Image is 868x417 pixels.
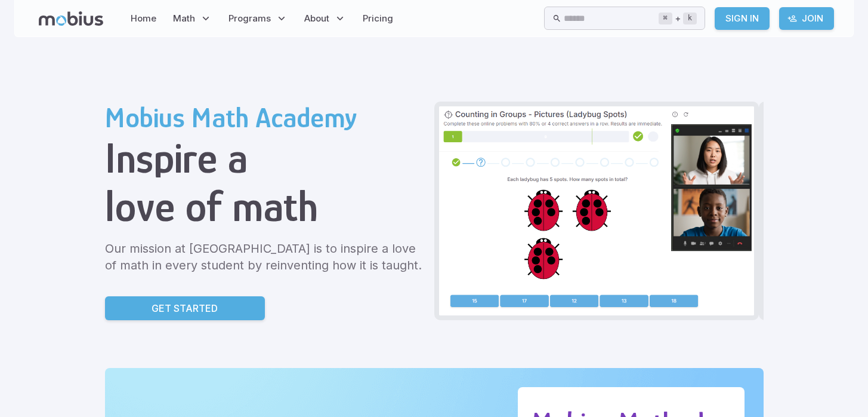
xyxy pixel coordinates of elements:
[659,13,672,24] kbd: ⌘
[105,134,425,182] h1: Inspire a
[127,5,160,32] a: Home
[359,5,397,32] a: Pricing
[659,11,697,26] div: +
[173,12,195,25] span: Math
[105,102,425,134] h2: Mobius Math Academy
[228,12,271,25] span: Programs
[439,106,754,315] img: Grade 2 Class
[683,13,697,24] kbd: k
[779,7,834,30] a: Join
[105,182,425,231] h1: love of math
[152,301,218,315] p: Get Started
[304,12,329,25] span: About
[105,296,265,320] a: Get Started
[105,240,425,274] p: Our mission at [GEOGRAPHIC_DATA] is to inspire a love of math in every student by reinventing how...
[715,7,770,30] a: Sign In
